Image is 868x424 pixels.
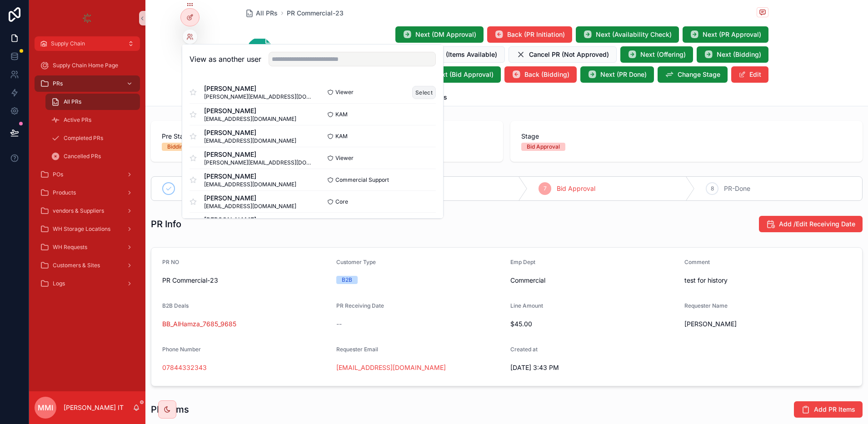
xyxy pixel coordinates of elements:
[395,26,484,43] button: Next (DM Approval)
[510,302,543,309] span: Line Amount
[35,57,140,74] a: Supply Chain Home Page
[521,132,852,141] span: Stage
[620,46,693,63] button: Next (Offering)
[204,93,313,100] span: [PERSON_NAME][EMAIL_ADDRESS][DOMAIN_NAME]
[35,75,140,92] a: PRs
[204,194,296,203] span: [PERSON_NAME]
[683,26,768,43] button: Next (PR Approval)
[423,50,497,59] span: Cancel (Items Available)
[287,9,344,18] span: PR Commercial-23
[600,70,647,79] span: Next (PR Done)
[204,84,313,93] span: [PERSON_NAME]
[507,30,565,39] span: Back (PR Initiation)
[151,218,181,230] h1: PR Info
[162,346,201,353] span: Phone Number
[684,276,851,285] span: test for history
[45,148,140,165] a: Cancelled PRs
[245,9,278,18] a: All PRs
[336,363,446,372] a: [EMAIL_ADDRESS][DOMAIN_NAME]
[684,302,728,309] span: Requester Name
[53,280,65,287] span: Logs
[204,137,296,145] span: [EMAIL_ADDRESS][DOMAIN_NAME]
[204,172,296,181] span: [PERSON_NAME]
[29,51,145,304] div: scrollable content
[53,207,104,214] span: vendors & Suppliers
[779,219,855,229] span: Add /Edit Receiving Date
[794,401,863,418] button: Add PR Items
[504,66,577,83] button: Back (Bidding)
[256,9,278,18] span: All PRs
[53,80,63,87] span: PRs
[35,221,140,237] a: WH Storage Locations
[38,402,53,413] span: MMI
[45,94,140,110] a: All PRs
[204,128,296,137] span: [PERSON_NAME]
[527,143,560,151] div: Bid Approval
[162,319,236,329] a: BB_AlHamza_7685_9685
[759,216,863,232] button: Add /Edit Receiving Date
[80,11,95,25] img: App logo
[51,40,85,47] span: Supply Chain
[204,106,296,115] span: [PERSON_NAME]
[336,319,342,329] span: --
[190,54,261,65] h2: View as another user
[35,275,140,292] a: Logs
[64,403,124,412] p: [PERSON_NAME] IT
[162,302,189,309] span: B2B Deals
[167,143,186,151] div: Bidding
[162,276,329,285] span: PR Commercial-23
[509,46,617,63] button: Cancel PR (Not Approved)
[510,319,677,329] span: $45.00
[64,116,91,124] span: Active PRs
[684,319,737,329] span: [PERSON_NAME]
[64,135,103,142] span: Completed PRs
[204,203,296,210] span: [EMAIL_ADDRESS][DOMAIN_NAME]
[64,153,101,160] span: Cancelled PRs
[658,66,728,83] button: Change Stage
[162,132,492,141] span: Pre Stage
[64,98,81,105] span: All PRs
[487,26,572,43] button: Back (PR Initiation)
[53,262,100,269] span: Customers & Sites
[162,259,179,265] span: PR NO
[204,150,313,159] span: [PERSON_NAME]
[335,155,354,162] span: Viewer
[151,403,189,416] h1: PR Items
[53,62,118,69] span: Supply Chain Home Page
[510,363,677,372] span: [DATE] 3:43 PM
[717,50,761,59] span: Next (Bidding)
[342,276,352,284] div: B2B
[335,176,389,184] span: Commercial Support
[35,185,140,201] a: Products
[335,89,354,96] span: Viewer
[336,259,376,265] span: Customer Type
[335,133,348,140] span: KAM
[703,30,761,39] span: Next (PR Approval)
[35,239,140,255] a: WH Requests
[335,198,348,205] span: Core
[35,257,140,274] a: Customers & Sites
[53,171,63,178] span: POs
[336,302,384,309] span: PR Receiving Date
[596,30,672,39] span: Next (Availability Check)
[35,166,140,183] a: POs
[403,46,505,63] button: Cancel (Items Available)
[529,50,609,59] span: Cancel PR (Not Approved)
[640,50,686,59] span: Next (Offering)
[204,115,296,123] span: [EMAIL_ADDRESS][DOMAIN_NAME]
[724,184,750,193] span: PR-Done
[510,276,545,285] span: Commercial
[45,130,140,146] a: Completed PRs
[557,184,595,193] span: Bid Approval
[415,30,476,39] span: Next (DM Approval)
[711,185,714,192] span: 8
[204,181,296,188] span: [EMAIL_ADDRESS][DOMAIN_NAME]
[45,112,140,128] a: Active PRs
[162,363,207,372] a: 07844332343
[35,203,140,219] a: vendors & Suppliers
[731,66,768,83] button: Edit
[53,189,76,196] span: Products
[678,70,720,79] span: Change Stage
[544,185,547,192] span: 7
